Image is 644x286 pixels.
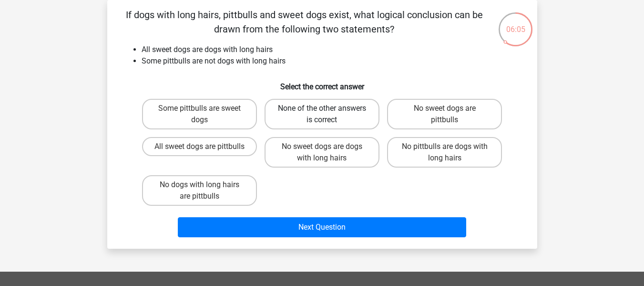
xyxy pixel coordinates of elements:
h6: Select the correct answer [123,74,522,91]
label: All sweet dogs are pittbulls [142,137,257,156]
li: All sweet dogs are dogs with long hairs [142,44,522,55]
label: None of the other answers is correct [265,99,379,129]
label: No sweet dogs are dogs with long hairs [265,137,379,168]
label: No sweet dogs are pittbulls [387,99,502,129]
p: If dogs with long hairs, pittbulls and sweet dogs exist, what logical conclusion can be drawn fro... [123,8,486,36]
label: No pittbulls are dogs with long hairs [387,137,502,168]
div: 06:05 [498,11,533,35]
button: Next Question [178,217,466,237]
label: Some pittbulls are sweet dogs [142,99,257,129]
label: No dogs with long hairs are pittbulls [142,175,257,206]
li: Some pittbulls are not dogs with long hairs [142,55,522,67]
